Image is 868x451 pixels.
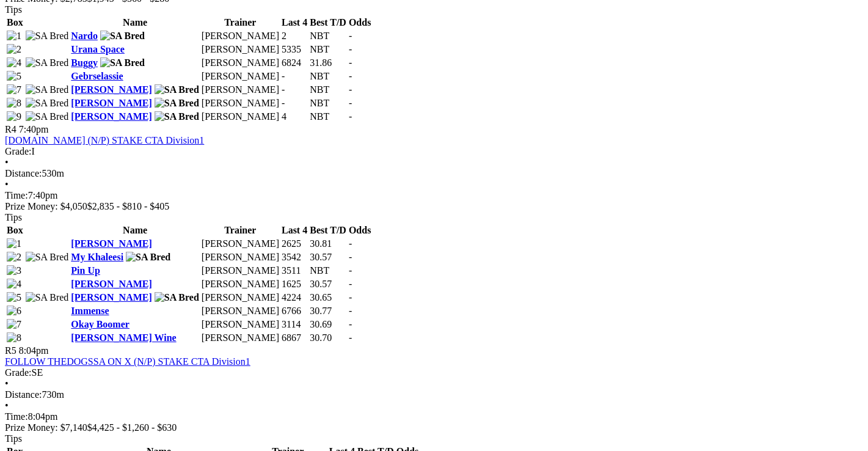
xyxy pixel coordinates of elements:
img: 1 [7,31,21,42]
span: Tips [5,433,22,444]
a: Okay Boomer [71,319,129,329]
a: Gebrselassie [71,71,123,81]
a: Urana Space [71,44,125,54]
td: 4 [281,111,308,123]
a: [PERSON_NAME] Wine [71,332,176,343]
td: 30.57 [309,251,347,263]
td: 3511 [281,265,308,277]
th: Last 4 [281,224,308,237]
th: Trainer [201,224,280,237]
td: 1625 [281,278,308,290]
img: SA Bred [155,84,199,95]
span: Box [7,225,23,235]
td: 2625 [281,238,308,250]
span: - [349,319,352,329]
img: 5 [7,292,21,303]
span: - [349,98,352,108]
td: [PERSON_NAME] [201,57,280,69]
td: NBT [309,97,347,109]
td: 30.65 [309,291,347,304]
img: SA Bred [155,111,199,122]
td: 3542 [281,251,308,263]
td: [PERSON_NAME] [201,318,280,331]
span: 8:04pm [19,345,49,356]
img: SA Bred [155,98,199,109]
td: 30.57 [309,278,347,290]
div: 7:40pm [5,190,863,201]
span: - [349,31,352,41]
td: NBT [309,30,347,42]
span: Grade: [5,146,32,156]
span: Tips [5,212,22,222]
td: [PERSON_NAME] [201,278,280,290]
img: SA Bred [26,84,69,95]
div: Prize Money: $4,050 [5,201,863,212]
td: [PERSON_NAME] [201,265,280,277]
img: SA Bred [26,31,69,42]
img: 5 [7,71,21,82]
a: Immense [71,306,109,316]
th: Last 4 [281,16,308,29]
img: 8 [7,98,21,109]
td: 6867 [281,332,308,344]
div: 530m [5,168,863,179]
span: Grade: [5,367,32,378]
a: Buggy [71,57,98,68]
th: Best T/D [309,16,347,29]
span: - [349,292,352,302]
img: SA Bred [126,252,170,263]
th: Name [70,16,200,29]
th: Odds [348,16,371,29]
div: Prize Money: $7,140 [5,422,863,433]
img: SA Bred [26,252,69,263]
td: NBT [309,265,347,277]
td: NBT [309,70,347,82]
span: • [5,157,9,167]
td: 30.70 [309,332,347,344]
img: 9 [7,111,21,122]
img: SA Bred [100,31,145,42]
div: 8:04pm [5,411,863,422]
span: 7:40pm [19,124,49,134]
td: 30.77 [309,305,347,317]
span: - [349,44,352,54]
a: FOLLOW THEDOGSSA ON X (N/P) STAKE CTA Division1 [5,356,250,367]
span: - [349,84,352,95]
span: - [349,252,352,262]
span: Distance: [5,168,42,178]
td: 2 [281,30,308,42]
span: • [5,400,9,411]
td: NBT [309,43,347,56]
span: - [349,265,352,276]
div: 730m [5,389,863,400]
td: [PERSON_NAME] [201,111,280,123]
th: Best T/D [309,224,347,237]
span: $4,425 - $1,260 - $630 [87,422,177,433]
td: 31.86 [309,57,347,69]
a: Pin Up [71,265,100,276]
td: 4224 [281,291,308,304]
td: [PERSON_NAME] [201,332,280,344]
a: Nardo [71,31,98,41]
td: [PERSON_NAME] [201,305,280,317]
span: Tips [5,4,22,15]
img: SA Bred [26,111,69,122]
img: 6 [7,306,21,317]
span: - [349,71,352,81]
a: [PERSON_NAME] [71,279,151,289]
a: [PERSON_NAME] [71,111,151,122]
td: 6824 [281,57,308,69]
th: Odds [348,224,371,237]
td: - [281,70,308,82]
span: - [349,279,352,289]
a: [DOMAIN_NAME] (N/P) STAKE CTA Division1 [5,135,204,145]
td: [PERSON_NAME] [201,84,280,96]
img: SA Bred [100,57,145,68]
div: SE [5,367,863,378]
img: 3 [7,265,21,276]
span: R4 [5,124,16,134]
span: • [5,179,9,189]
a: [PERSON_NAME] [71,238,151,249]
td: [PERSON_NAME] [201,238,280,250]
span: - [349,238,352,249]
